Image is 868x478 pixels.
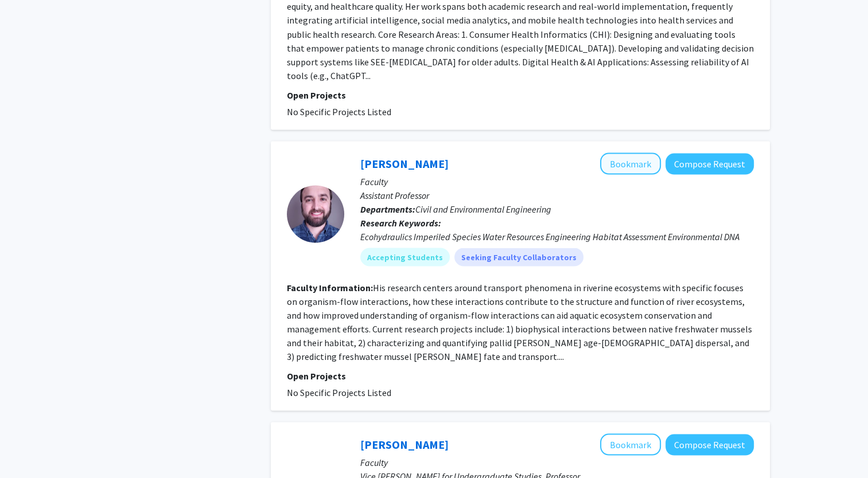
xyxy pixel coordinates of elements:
[360,455,754,469] p: Faculty
[360,203,415,214] b: Departments:
[454,248,583,266] mat-chip: Seeking Faculty Collaborators
[665,153,754,174] button: Compose Request to Brandon Sansom
[360,188,754,202] p: Assistant Professor
[415,203,551,214] span: Civil and Environmental Engineering
[287,105,391,117] span: No Specific Projects Listed
[9,426,49,469] iframe: Chat
[600,152,661,174] button: Add Brandon Sansom to Bookmarks
[287,88,754,101] p: Open Projects
[360,229,754,243] div: Ecohydraulics Imperiled Species Water Resources Engineering Habitat Assessment Environmental DNA
[360,174,754,188] p: Faculty
[360,248,450,266] mat-chip: Accepting Students
[665,434,754,455] button: Compose Request to James Spain
[287,281,373,293] b: Faculty Information:
[600,433,661,455] button: Add James Spain to Bookmarks
[287,369,754,382] p: Open Projects
[360,437,449,451] a: [PERSON_NAME]
[287,386,391,398] span: No Specific Projects Listed
[360,217,441,228] b: Research Keywords:
[360,156,449,170] a: [PERSON_NAME]
[287,281,752,362] fg-read-more: His research centers around transport phenomena in riverine ecosystems with specific focuses on o...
